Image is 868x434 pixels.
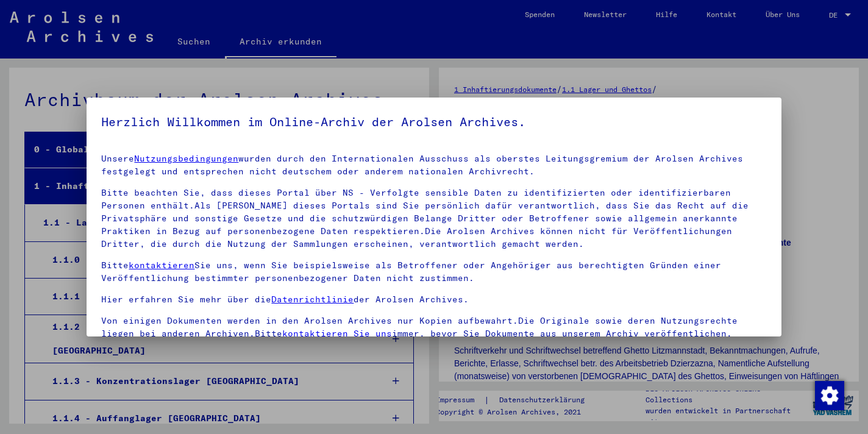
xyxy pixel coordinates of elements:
[815,381,844,410] img: Zustimmung ändern
[101,152,766,178] p: Unsere wurden durch den Internationalen Ausschuss als oberstes Leitungsgremium der Arolsen Archiv...
[134,153,238,164] a: Nutzungsbedingungen
[101,293,766,306] p: Hier erfahren Sie mehr über die der Arolsen Archives.
[101,112,766,132] h5: Herzlich Willkommen im Online-Archiv der Arolsen Archives.
[101,187,766,251] p: Bitte beachten Sie, dass dieses Portal über NS - Verfolgte sensible Daten zu identifizierten oder...
[129,260,194,271] a: kontaktieren
[101,315,766,340] p: Von einigen Dokumenten werden in den Arolsen Archives nur Kopien aufbewahrt.Die Originale sowie d...
[282,328,392,339] a: kontaktieren Sie uns
[271,294,354,305] a: Datenrichtlinie
[101,259,766,285] p: Bitte Sie uns, wenn Sie beispielsweise als Betroffener oder Angehöriger aus berechtigten Gründen ...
